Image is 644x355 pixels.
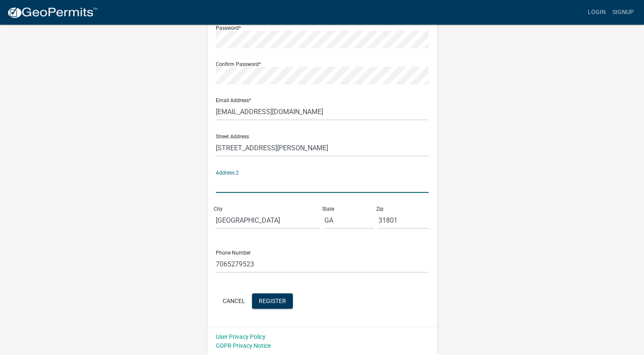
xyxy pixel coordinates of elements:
a: Login [584,4,609,20]
a: GDPR Privacy Notice [216,342,271,349]
a: User Privacy Policy [216,333,266,340]
a: Signup [609,4,637,20]
button: Cancel [216,293,252,309]
button: Register [252,293,293,309]
span: Register [259,297,286,304]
